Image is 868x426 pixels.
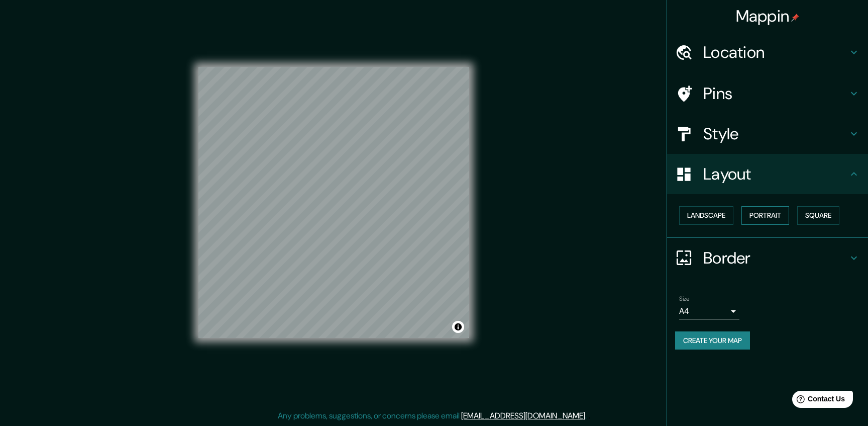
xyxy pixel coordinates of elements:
a: [EMAIL_ADDRESS][DOMAIN_NAME] [461,410,585,421]
div: Location [667,32,868,72]
h4: Pins [703,83,848,104]
h4: Border [703,248,848,268]
button: Toggle attribution [452,321,464,333]
canvas: Map [198,67,469,338]
button: Landscape [679,206,733,225]
div: A4 [679,303,739,319]
h4: Mappin [736,6,800,26]
h4: Style [703,124,848,144]
h4: Layout [703,164,848,184]
p: Any problems, suggestions, or concerns please email . [278,410,587,422]
div: Pins [667,73,868,114]
div: Layout [667,154,868,194]
h4: Location [703,42,848,62]
img: pin-icon.png [791,14,799,22]
label: Size [679,294,690,303]
button: Create your map [675,331,750,350]
button: Square [797,206,839,225]
button: Portrait [741,206,789,225]
div: Border [667,238,868,278]
div: . [588,410,590,422]
iframe: Help widget launcher [779,387,857,415]
div: Style [667,114,868,154]
div: . [587,410,588,422]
